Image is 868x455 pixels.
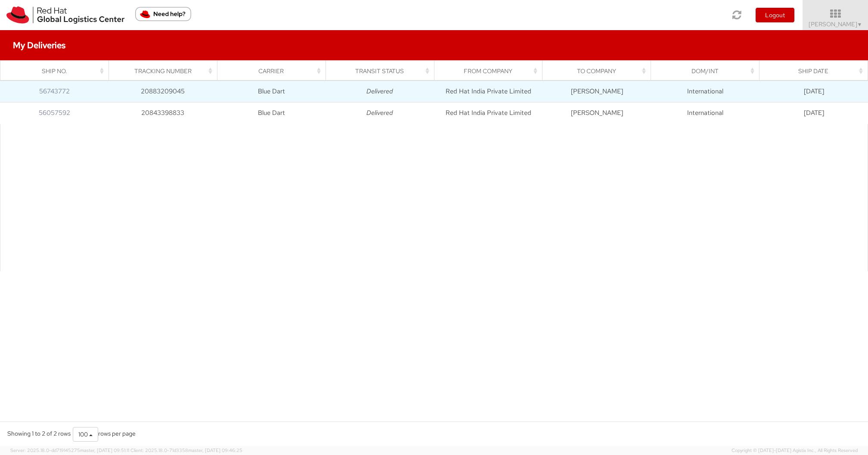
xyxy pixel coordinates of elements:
td: 20843398833 [108,102,217,124]
td: 20883209045 [108,81,217,102]
span: ▼ [857,21,862,28]
td: Red Hat India Private Limited [434,81,542,102]
span: Client: 2025.18.0-71d3358 [130,447,242,453]
div: Ship No. [8,67,106,75]
td: [DATE] [759,102,868,124]
td: Blue Dart [217,102,325,124]
td: [PERSON_NAME] [542,102,651,124]
div: Ship Date [767,67,865,75]
td: Red Hat India Private Limited [434,102,542,124]
img: rh-logistics-00dfa346123c4ec078e1.svg [6,6,124,24]
button: Logout [756,8,794,22]
span: master, [DATE] 09:46:25 [188,447,242,453]
div: From Company [442,67,539,75]
i: Delivered [366,87,393,96]
td: [DATE] [759,81,868,102]
td: International [651,102,759,124]
span: Server: 2025.18.0-dd719145275 [10,447,129,453]
button: Need help? [135,7,191,21]
h4: My Deliveries [13,40,65,50]
a: 56743772 [39,87,70,96]
span: Showing 1 to 2 of 2 rows [7,430,71,437]
span: 100 [78,430,88,438]
span: master, [DATE] 09:51:11 [80,447,129,453]
div: To Company [550,67,648,75]
div: Transit Status [333,67,431,75]
td: International [651,81,759,102]
i: Delivered [366,108,393,117]
div: Dom/Int [659,67,756,75]
td: [PERSON_NAME] [542,81,651,102]
a: 56057592 [39,108,70,117]
span: [PERSON_NAME] [809,20,862,28]
button: 100 [73,427,98,442]
span: Copyright © [DATE]-[DATE] Agistix Inc., All Rights Reserved [732,447,858,454]
td: Blue Dart [217,81,325,102]
div: Tracking Number [116,67,214,75]
div: rows per page [73,427,136,442]
div: Carrier [225,67,322,75]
